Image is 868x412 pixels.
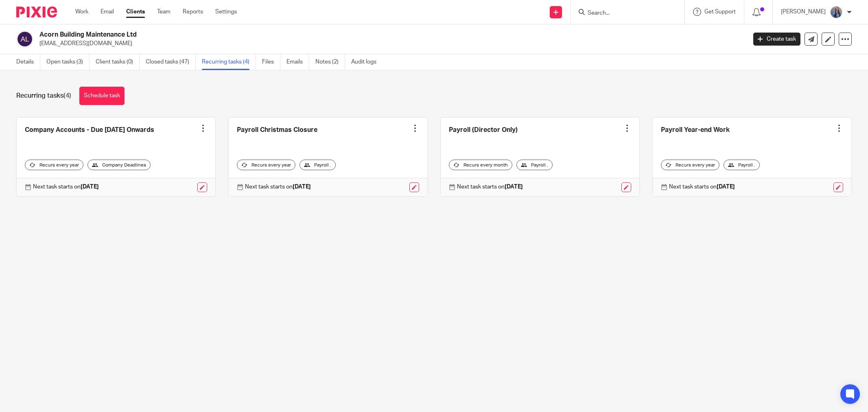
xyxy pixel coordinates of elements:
[63,92,71,99] span: (4)
[286,54,309,70] a: Emails
[830,6,843,19] img: Amanda-scaled.jpg
[87,160,151,170] div: Company Deadlines
[39,31,601,39] h2: Acorn Building Maintenance Ltd
[245,183,311,191] p: Next task starts on
[79,87,125,105] a: Schedule task
[16,31,33,48] img: svg%3E
[96,54,140,70] a: Client tasks (0)
[457,183,523,191] p: Next task starts on
[669,183,735,191] p: Next task starts on
[215,8,237,16] a: Settings
[75,8,88,16] a: Work
[717,184,735,190] strong: [DATE]
[449,160,512,170] div: Recurs every month
[300,160,336,170] div: Payroll .
[237,160,295,170] div: Recurs every year
[724,160,760,170] div: Payroll .
[39,39,741,48] p: [EMAIL_ADDRESS][DOMAIN_NAME]
[25,160,83,170] div: Recurs every year
[157,8,171,16] a: Team
[33,183,99,191] p: Next task starts on
[16,7,57,18] img: Pixie
[351,54,383,70] a: Audit logs
[46,54,90,70] a: Open tasks (3)
[293,184,311,190] strong: [DATE]
[704,9,736,15] span: Get Support
[202,54,256,70] a: Recurring tasks (4)
[183,8,203,16] a: Reports
[126,8,145,16] a: Clients
[81,184,99,190] strong: [DATE]
[587,10,660,17] input: Search
[146,54,196,70] a: Closed tasks (47)
[16,92,71,100] h1: Recurring tasks
[505,184,523,190] strong: [DATE]
[315,54,345,70] a: Notes (2)
[101,8,114,16] a: Email
[516,160,553,170] div: Payroll .
[262,54,280,70] a: Files
[753,33,800,46] a: Create task
[16,54,40,70] a: Details
[781,8,826,16] p: [PERSON_NAME]
[661,160,719,170] div: Recurs every year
